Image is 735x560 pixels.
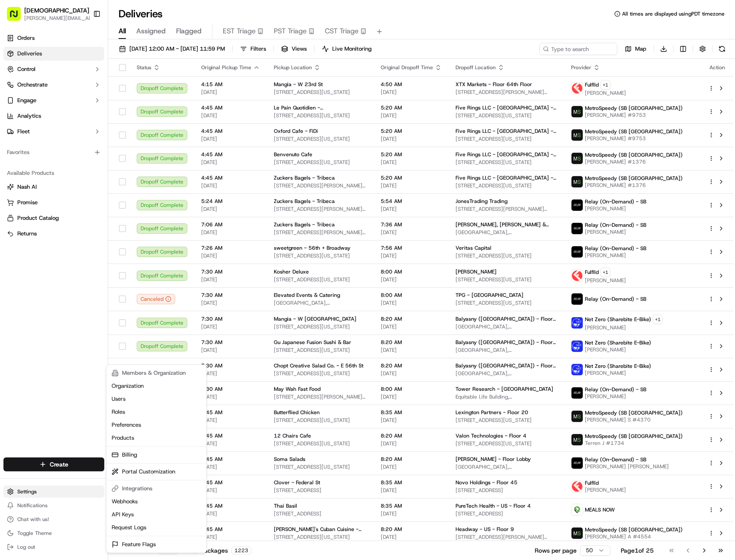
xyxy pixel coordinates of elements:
a: API Keys [108,508,205,521]
a: Powered byPylon [61,146,105,153]
a: Feature Flags [108,538,205,551]
span: API Documentation [82,126,139,134]
span: Pylon [86,147,105,153]
a: Users [108,393,205,406]
div: We're available if you need us! [29,91,109,98]
a: Organization [108,380,205,393]
button: Start new chat [147,85,157,96]
a: Billing [108,448,205,461]
div: 📗 [9,126,16,133]
div: 💻 [73,126,80,133]
span: Knowledge Base [17,126,66,134]
input: Got a question? Start typing here... [22,56,156,65]
a: Webhooks [108,495,205,508]
div: Members & Organization [108,367,205,380]
a: 💻API Documentation [70,122,142,138]
div: Start new chat [29,83,142,91]
p: Welcome 👋 [9,35,157,48]
img: 1736555255976-a54dd68f-1ca7-489b-9aae-adbdc363a1c4 [9,83,24,98]
img: Nash [9,9,26,26]
a: 📗Knowledge Base [5,122,70,138]
div: Integrations [108,482,205,495]
a: Request Logs [108,521,205,534]
a: Roles [108,406,205,418]
a: Preferences [108,418,205,431]
a: Portal Customization [108,465,205,478]
a: Products [108,431,205,444]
